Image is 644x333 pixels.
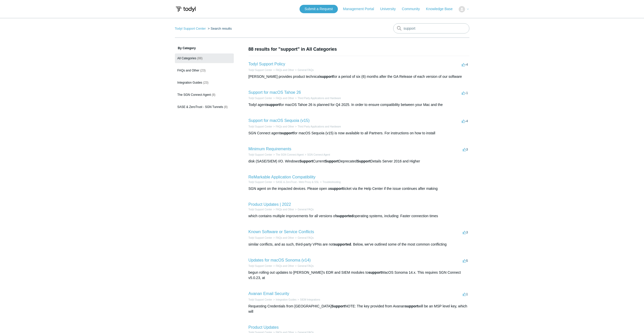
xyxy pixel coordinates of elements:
[249,153,272,156] a: Todyl Support Center
[276,125,294,128] a: FAQs and Other
[175,78,234,87] a: Integration Guides (23)
[276,265,294,267] a: FAQs and Other
[249,208,272,211] li: Todyl Support Center
[249,46,469,53] h1: 88 results for "support" in All Categories
[249,102,469,107] div: Todyl agent for macOS Tahoe 26 is planned for Q4 2025. In order to ensure compatibility between y...
[323,181,341,183] a: Troubleshooting
[299,159,313,163] em: Support
[249,242,469,247] div: similar conflicts, and as such, third-party VPNs are not . Below, we've outlined some of the most...
[249,298,272,301] a: Todyl Support Center
[249,213,469,219] div: which contains multiple improvements for all versions of operating systems, including: Faster con...
[249,153,272,157] li: Todyl Support Center
[325,159,339,163] em: Support
[197,57,203,60] span: (88)
[272,125,294,128] li: FAQs and Other
[249,304,469,314] div: Requesting Credentials from [GEOGRAPHIC_DATA] NOTE: The key provided from Avanan will be an MSP l...
[272,180,319,184] li: SASE & ZeroTrust - Web Proxy & SSL
[249,208,272,211] a: Todyl Support Center
[249,96,272,100] li: Todyl Support Center
[177,93,211,97] span: The SGN Connect Agent
[298,236,313,239] a: General FAQs
[276,181,319,183] a: SASE & ZeroTrust - Web Proxy & SSL
[368,270,382,274] em: support
[249,97,272,100] a: Todyl Support Center
[249,181,272,183] a: Todyl Support Center
[175,5,196,14] img: Todyl Support Center Help Center home page
[249,265,272,267] a: Todyl Support Center
[249,147,291,151] a: Minimum Requirements
[405,304,418,308] em: support
[280,131,293,135] em: support
[336,214,353,218] em: supported
[272,298,296,302] li: Integration Guides
[249,90,301,95] a: Support for macOS Tahoe 26
[300,5,338,13] a: Submit a Request
[212,93,216,97] span: (8)
[249,270,469,281] div: begun rolling out updates to [PERSON_NAME]'s EDR and SIEM modules to MacOS Sonoma 14.x. This requ...
[249,118,310,123] a: Support for macOS Sequoia (v15)
[298,97,341,100] a: Third Party Applications and Hardware
[175,27,206,30] a: Todyl Support Center
[207,27,232,30] li: Search results
[463,259,468,263] span: 5
[330,187,343,191] em: support
[272,153,304,157] li: The SGN Connect Agent
[249,236,272,239] a: Todyl Support Center
[177,81,202,84] span: Integration Guides
[462,91,468,95] span: -1
[249,74,469,79] div: [PERSON_NAME] provides product technical for a period of six (6) months after the GA Release of e...
[294,68,314,72] li: General FAQs
[249,298,272,302] li: Todyl Support Center
[249,125,272,128] li: Todyl Support Center
[272,68,294,72] li: FAQs and Other
[177,105,223,109] span: SASE & ZeroTrust - SGN Tunnels
[249,264,272,268] li: Todyl Support Center
[272,264,294,268] li: FAQs and Other
[320,75,333,79] em: support
[462,63,468,66] span: -4
[267,103,280,107] em: support
[294,208,314,211] li: General FAQs
[298,265,313,267] a: General FAQs
[175,102,234,112] a: SASE & ZeroTrust - SGN Tunnels (8)
[380,6,401,12] a: University
[294,96,341,100] li: Third Party Applications and Hardware
[249,202,291,207] a: Product Updates | 2022
[276,208,294,211] a: FAQs and Other
[175,53,234,63] a: All Categories (88)
[304,153,330,157] li: SGN Connect Agent
[294,125,341,128] li: Third Party Applications and Hardware
[332,304,345,308] em: Support
[334,242,351,246] em: supported
[296,298,320,302] li: SIEM Integrations
[272,96,294,100] li: FAQs and Other
[249,291,289,296] a: Avanan Email Security
[276,153,304,156] a: The SGN Connect Agent
[276,298,296,301] a: Integration Guides
[276,236,294,239] a: FAQs and Other
[249,186,469,191] div: SGN agent on the impacted devices. Please open a ticket via the Help Center if the issue continue...
[249,159,469,164] div: disk (SASE/SIEM) I/O. Windows Current Deprecated Details Server 2016 and Higher
[249,175,316,179] a: ReMarkable Application Compatibility
[463,292,468,296] span: 1
[249,230,314,234] a: Known Software or Service Conflicts
[175,90,234,100] a: The SGN Connect Agent (8)
[300,298,320,301] a: SIEM Integrations
[276,97,294,100] a: FAQs and Other
[249,236,272,240] li: Todyl Support Center
[249,69,272,71] a: Todyl Support Center
[175,27,207,30] li: Todyl Support Center
[249,258,311,262] a: Updates for macOS Sonoma (v14)
[319,180,341,184] li: Troubleshooting
[393,23,469,33] input: Search
[249,62,285,66] a: Todyl Support Policy
[298,208,313,211] a: General FAQs
[200,69,206,72] span: (23)
[203,81,208,84] span: (23)
[224,105,228,109] span: (8)
[177,69,200,72] span: FAQs and Other
[249,68,272,72] li: Todyl Support Center
[272,208,294,211] li: FAQs and Other
[298,125,341,128] a: Third Party Applications and Hardware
